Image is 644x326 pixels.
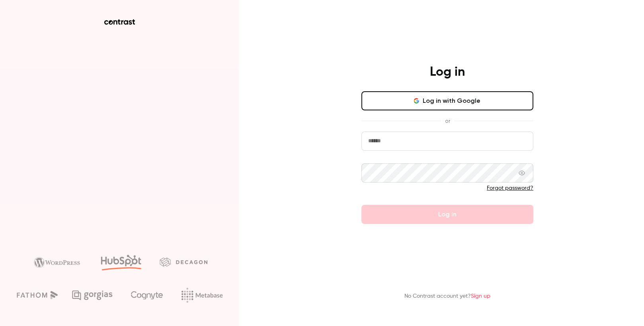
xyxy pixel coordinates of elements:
[471,293,490,299] a: Sign up
[361,91,533,110] button: Log in with Google
[430,64,465,80] h4: Log in
[441,117,454,125] span: or
[487,185,533,191] a: Forgot password?
[160,257,207,266] img: decagon
[404,292,490,300] p: No Contrast account yet?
